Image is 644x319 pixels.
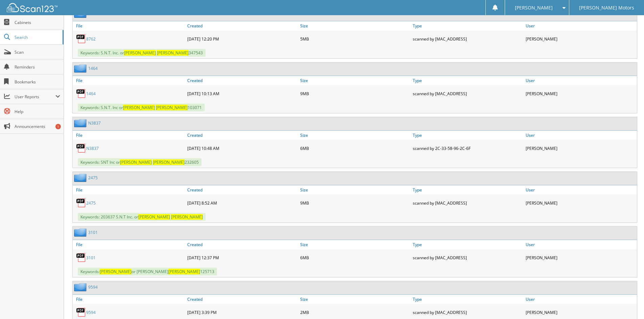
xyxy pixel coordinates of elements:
a: 2475 [88,175,98,181]
a: 3101 [88,230,98,235]
div: [DATE] 12:20 PM [186,32,299,46]
img: PDF.png [76,88,86,99]
img: PDF.png [76,307,86,317]
img: PDF.png [76,143,86,153]
span: [PERSON_NAME] [168,269,200,274]
div: 9MB [299,196,411,210]
span: [PERSON_NAME] [171,214,203,220]
img: folder2.png [74,228,88,237]
div: 6MB [299,251,411,264]
img: folder2.png [74,174,88,182]
span: [PERSON_NAME] [156,105,188,110]
div: [DATE] 10:13 AM [186,87,299,100]
div: scanned by [MAC_ADDRESS] [411,196,524,210]
div: [PERSON_NAME] [524,141,637,155]
span: [PERSON_NAME] [153,159,185,165]
a: File [73,295,186,304]
span: Cabinets [15,20,60,25]
div: [PERSON_NAME] [524,196,637,210]
div: 9MB [299,87,411,100]
a: Type [411,131,524,140]
a: Size [299,131,411,140]
img: PDF.png [76,34,86,44]
span: [PERSON_NAME] [157,50,189,56]
a: Size [299,240,411,249]
a: 2475 [86,200,96,206]
span: Keywords: 203637 S.N.T Inc. or [78,213,206,221]
a: 8762 [86,36,96,42]
img: PDF.png [76,252,86,263]
div: 5MB [299,32,411,46]
img: folder2.png [74,64,88,73]
a: N3837 [86,145,99,151]
a: Type [411,185,524,194]
div: 1 [55,124,61,129]
span: Keywords: S.N.T. Inc. or 347543 [78,49,206,57]
a: Created [186,21,299,30]
div: 2MB [299,305,411,319]
a: N3837 [88,120,101,126]
a: User [524,131,637,140]
div: [PERSON_NAME] [524,87,637,100]
a: User [524,185,637,194]
span: [PERSON_NAME] [138,214,170,220]
a: File [73,21,186,30]
span: [PERSON_NAME] [100,269,132,274]
a: File [73,131,186,140]
img: PDF.png [76,198,86,208]
a: 1464 [88,65,98,71]
a: Created [186,185,299,194]
a: 3101 [86,255,96,261]
span: Keywords: SNT Inc or 232605 [78,158,201,166]
span: User Reports [15,94,55,100]
span: [PERSON_NAME] [124,50,156,56]
a: User [524,21,637,30]
div: scanned by 2C-33-58-96-2C-6F [411,141,524,155]
div: scanned by [MAC_ADDRESS] [411,87,524,100]
div: scanned by [MAC_ADDRESS] [411,305,524,319]
a: 9594 [88,284,98,290]
div: [DATE] 8:52 AM [186,196,299,210]
div: scanned by [MAC_ADDRESS] [411,251,524,264]
img: folder2.png [74,119,88,127]
div: scanned by [MAC_ADDRESS] [411,32,524,46]
a: Size [299,185,411,194]
div: [DATE] 10:48 AM [186,141,299,155]
a: User [524,295,637,304]
a: User [524,240,637,249]
a: Type [411,240,524,249]
a: User [524,76,637,85]
a: Type [411,295,524,304]
a: File [73,76,186,85]
span: Keywords: or [PERSON_NAME] 125713 [78,268,217,275]
a: Type [411,76,524,85]
span: Help [15,109,60,114]
img: folder2.png [74,283,88,291]
span: Search [15,34,59,40]
span: [PERSON_NAME] [123,105,155,110]
span: [PERSON_NAME] [515,6,553,10]
a: File [73,240,186,249]
a: 9594 [86,310,96,315]
div: 6MB [299,141,411,155]
span: [PERSON_NAME] [120,159,152,165]
div: [PERSON_NAME] [524,305,637,319]
a: Created [186,131,299,140]
span: Bookmarks [15,79,60,85]
a: Type [411,21,524,30]
a: Size [299,76,411,85]
div: [DATE] 3:39 PM [186,305,299,319]
span: Keywords: S.N.T. Inc or 103071 [78,104,205,111]
a: Size [299,295,411,304]
img: scan123-logo-white.svg [7,3,57,12]
a: Size [299,21,411,30]
a: File [73,185,186,194]
a: Created [186,76,299,85]
span: Scan [15,49,60,55]
a: Created [186,240,299,249]
div: [DATE] 12:37 PM [186,251,299,264]
a: Created [186,295,299,304]
span: Announcements [15,124,60,129]
a: 1464 [86,91,96,97]
span: Reminders [15,64,60,70]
